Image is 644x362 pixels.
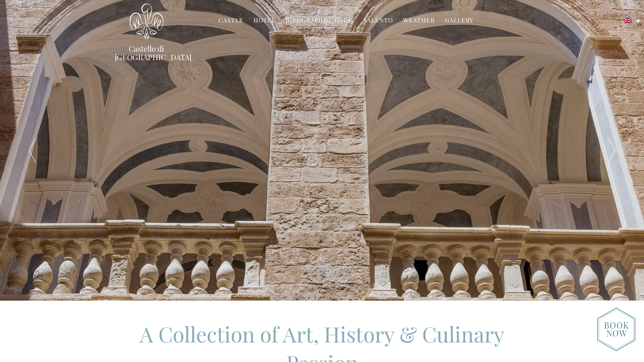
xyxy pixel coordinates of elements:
a: Castle [218,16,243,26]
img: English [624,18,631,23]
a: Weather [403,16,435,26]
img: Castello di Ugento [130,3,163,39]
a: Gallery [445,16,473,26]
a: Salento [363,16,393,26]
a: Castello di [GEOGRAPHIC_DATA] [115,44,178,61]
img: new-booknow.png [597,307,636,351]
a: Hotel [254,16,276,26]
a: [GEOGRAPHIC_DATA] [286,16,353,26]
